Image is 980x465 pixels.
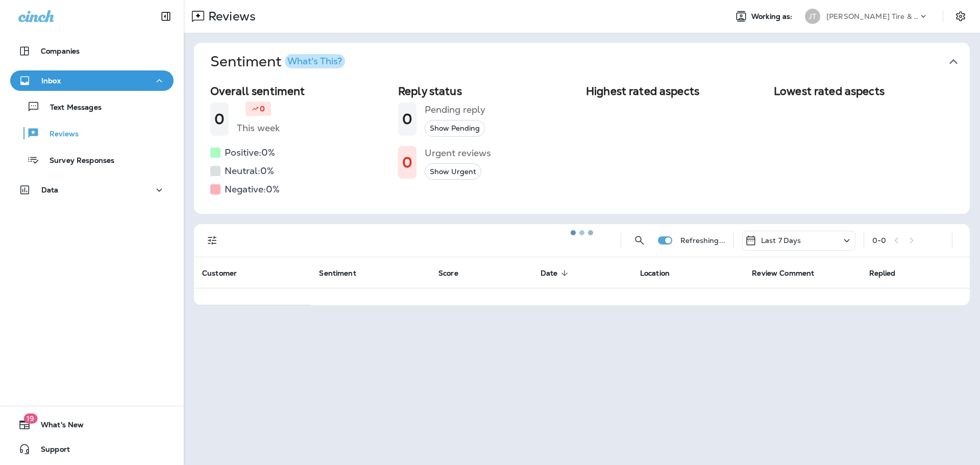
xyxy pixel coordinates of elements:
[10,70,174,91] button: Inbox
[31,445,70,457] span: Support
[39,156,114,166] p: Survey Responses
[41,47,80,55] p: Companies
[10,41,174,61] button: Companies
[31,421,84,433] span: What's New
[10,149,174,170] button: Survey Responses
[40,103,102,113] p: Text Messages
[10,439,174,459] button: Support
[41,186,59,194] p: Data
[39,130,79,139] p: Reviews
[10,96,174,117] button: Text Messages
[10,123,174,144] button: Reviews
[152,6,180,27] button: Collapse Sidebar
[10,414,174,435] button: 19What's New
[10,180,174,200] button: Data
[41,77,61,85] p: Inbox
[23,413,37,424] span: 19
